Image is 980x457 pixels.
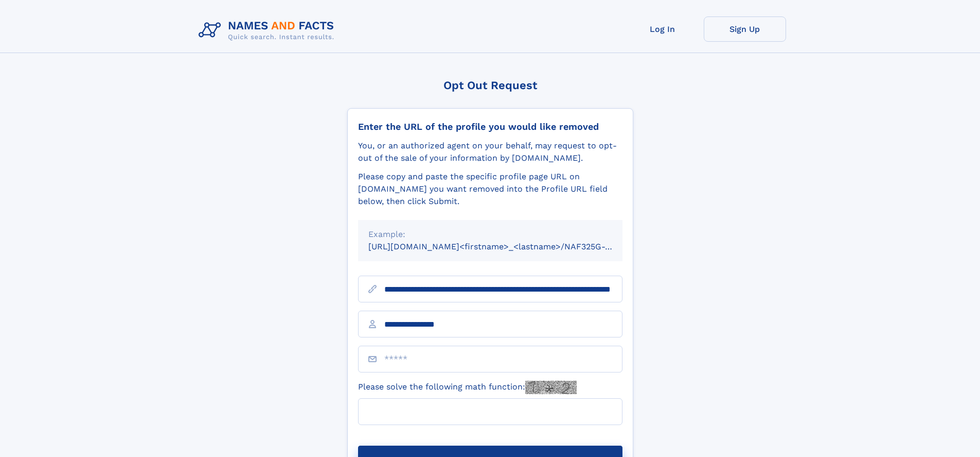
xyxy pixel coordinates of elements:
[347,79,633,92] div: Opt Out Request
[358,140,622,164] div: You, or an authorized agent on your behalf, may request to opt-out of the sale of your informatio...
[704,16,786,42] a: Sign Up
[194,16,343,44] img: Logo Names and Facts
[621,16,704,42] a: Log In
[358,171,622,208] div: Please copy and paste the specific profile page URL on [DOMAIN_NAME] you want removed into the Pr...
[358,381,577,394] label: Please solve the following math function:
[368,242,642,251] small: [URL][DOMAIN_NAME]<firstname>_<lastname>/NAF325G-xxxxxxxx
[368,228,612,241] div: Example:
[358,121,622,132] div: Enter the URL of the profile you would like removed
